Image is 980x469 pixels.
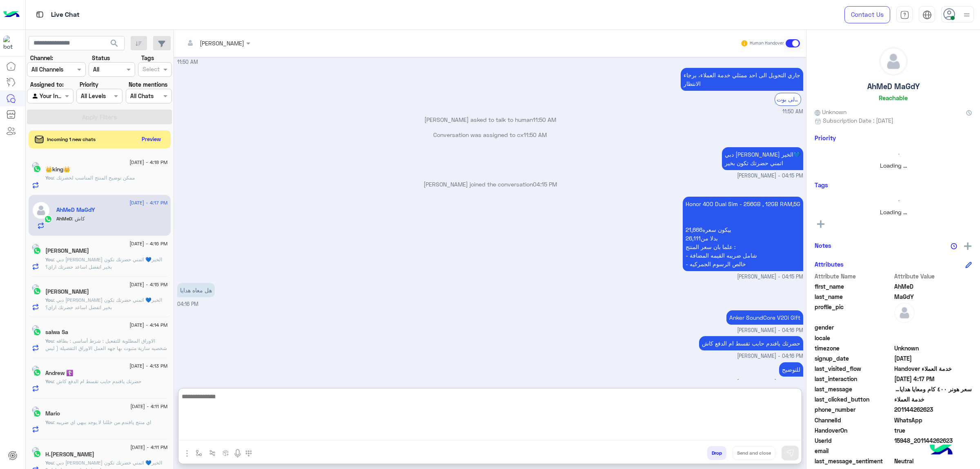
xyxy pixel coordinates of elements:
img: tab [35,9,45,20]
span: [DATE] - 4:16 PM [129,240,167,247]
span: last_message [815,385,893,393]
span: You [45,175,53,181]
button: select flow [192,446,206,460]
span: profile_pic [815,303,893,321]
span: 2025-07-17T12:42:16.341Z [894,354,972,363]
span: [PERSON_NAME] - 04:15 PM [737,172,803,180]
a: Contact Us [844,6,890,23]
span: ChannelId [815,416,893,424]
h5: Mahmoud [45,288,89,295]
span: true [894,426,972,435]
img: send message [786,449,794,457]
h5: Andrew ☦️ [45,370,73,377]
div: Select [141,65,160,75]
img: tab [922,10,932,20]
img: defaultAdmin.png [880,47,907,75]
p: 2/9/2025, 4:16 PM [699,336,803,350]
button: create order [219,446,233,460]
img: 1403182699927242 [3,36,18,50]
img: defaultAdmin.png [32,201,50,220]
span: last_interaction [815,375,893,383]
img: WhatsApp [33,328,41,336]
span: You [45,256,53,263]
h5: 👑king👑 [45,166,70,173]
label: Priority [80,80,98,89]
h6: Notes [815,242,831,249]
img: WhatsApp [33,368,41,377]
span: Incoming 1 new chats [47,136,96,143]
span: [PERSON_NAME] - 04:16 PM [737,379,803,386]
span: last_message_sentiment [815,457,893,465]
span: حضرتك يافندم حابب تقسط ام الدفع كاش [53,378,141,384]
p: 2/9/2025, 4:15 PM [683,197,803,271]
span: 0 [894,457,972,465]
span: 04:16 PM [177,301,198,307]
span: You [45,338,53,344]
span: email [815,447,893,455]
button: Send and close [733,446,775,460]
h6: Attributes [815,260,844,268]
span: دبي فون مهند احمد مساء الخير💙 اتمني حضرتك تكون بخير اتفضل اساعد حضرتك ازاي؟ [45,256,162,270]
h5: Mohamed Hamdy [45,247,89,254]
img: send voice note [233,449,243,458]
p: 2/9/2025, 11:50 AM [681,68,803,91]
button: Preview [138,133,165,145]
span: كاش [72,215,85,222]
img: picture [32,325,39,332]
img: defaultAdmin.png [894,303,915,323]
img: tab [900,10,909,20]
img: WhatsApp [33,450,41,458]
small: Human Handover [750,40,784,47]
span: last_visited_flow [815,364,893,373]
img: send attachment [182,449,192,458]
span: search [109,38,119,48]
span: 2 [894,416,972,424]
span: last_name [815,292,893,301]
h5: H.Habib [45,451,94,458]
span: 04:15 PM [533,181,557,188]
span: [DATE] - 4:18 PM [129,159,167,166]
h6: Reachable [879,94,908,101]
h5: Mario [45,410,60,417]
span: Subscription Date : [DATE] [823,116,893,125]
span: You [45,460,53,466]
span: [DATE] - 4:11 PM [130,444,167,451]
span: [DATE] - 4:11 PM [130,403,167,410]
span: سعر هونر ٤٠٠ كام ومعايا هدايا اى [894,385,972,393]
span: [DATE] - 4:15 PM [129,281,167,288]
p: Conversation was assigned to cx [177,130,803,139]
span: [DATE] - 4:13 PM [129,362,167,370]
img: create order [223,450,229,456]
p: 2/9/2025, 4:16 PM [177,283,215,297]
span: first_name [815,282,893,291]
img: notes [951,243,957,249]
h5: AhMeD MaGdY [867,82,920,91]
button: search [105,36,125,54]
p: Live Chat [51,9,80,20]
p: [PERSON_NAME] joined the conversation [177,180,803,188]
div: loading... [817,147,970,161]
div: الرجوع الى بوت [775,93,801,105]
span: Handover خدمة العملاء [894,364,972,373]
span: الاوراق المطلوبة للتفعيل : شرط أساسى : بطاقه شخصيه سارية مثبوت بها جهه العمل الاوراق التفضيلة ( ل... [45,338,167,373]
span: 11:50 AM [523,131,547,138]
img: WhatsApp [33,165,41,173]
span: 201144262623 [894,405,972,414]
span: null [894,334,972,342]
img: make a call [245,450,252,457]
span: You [45,378,53,384]
span: 11:50 AM [177,59,198,65]
span: AhMeD [894,282,972,291]
span: Attribute Value [894,272,972,281]
img: WhatsApp [33,287,41,295]
h5: salwa Sa [45,329,68,336]
span: [PERSON_NAME] - 04:16 PM [737,327,803,334]
span: AhMeD [56,215,72,222]
span: Attribute Name [815,272,893,281]
span: دبي فون مهند احمد مساء الخير💙 اتمني حضرتك تكون بخير اتفضل اساعد حضرتك ازاي؟ [45,297,162,310]
span: ممكن توضيح المنتج المناسب لحضرتك [53,175,135,181]
span: timezone [815,344,893,352]
button: Apply Filters [27,110,172,124]
p: [PERSON_NAME] asked to talk to human [177,115,803,124]
span: signup_date [815,354,893,363]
